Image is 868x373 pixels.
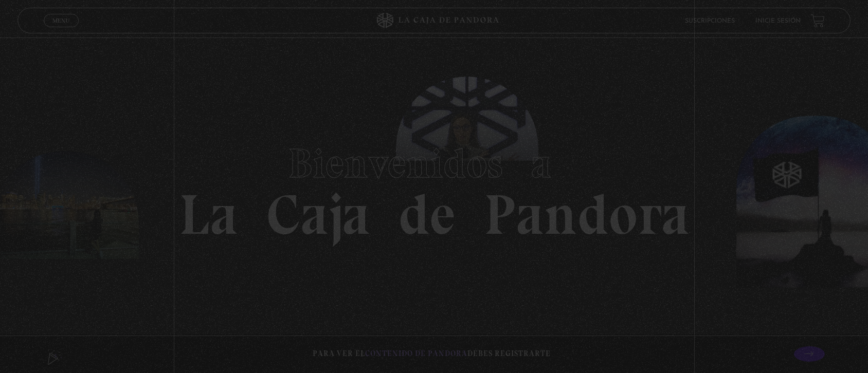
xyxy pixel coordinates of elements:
[684,17,734,24] a: Suscripciones
[755,17,800,24] a: Inicie sesión
[810,13,824,27] a: View your shopping cart
[313,347,551,361] p: Para ver el debes registrarte
[365,349,467,358] span: contenido de Pandora
[179,130,690,243] h1: La Caja de Pandora
[288,139,580,188] span: Bienvenidos a
[52,17,69,24] span: Menu
[49,26,73,33] span: Cerrar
